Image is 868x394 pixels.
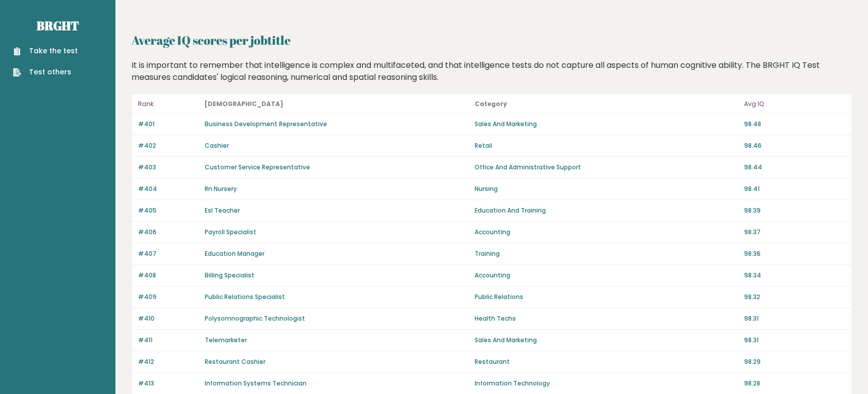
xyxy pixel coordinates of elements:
a: Education Manager [205,249,264,258]
a: Brght [37,18,79,34]
p: Health Techs [475,314,738,323]
p: 98.32 [744,292,845,302]
h2: Average IQ scores per jobtitle [131,31,852,49]
p: #404 [138,184,199,193]
p: 98.31 [744,336,845,345]
p: Restaurant [475,357,738,366]
p: #406 [138,228,199,237]
a: Test others [13,67,78,77]
p: Rank [138,98,199,110]
a: Information Systems Technician [205,379,307,387]
p: #413 [138,379,199,388]
p: 98.46 [744,141,845,150]
p: #411 [138,336,199,345]
p: Information Technology [475,379,738,388]
p: #410 [138,314,199,323]
p: Sales And Marketing [475,336,738,345]
a: Cashier [205,141,229,150]
a: Telemarketer [205,336,247,344]
p: #403 [138,163,199,172]
a: Customer Service Representative [205,163,310,171]
p: #407 [138,249,199,258]
p: 98.31 [744,314,845,323]
p: 98.44 [744,163,845,172]
a: Payroll Specialist [205,228,256,236]
a: Take the test [13,46,78,56]
p: 98.41 [744,184,845,193]
p: Retail [475,141,738,150]
p: #402 [138,141,199,150]
p: Sales And Marketing [475,120,738,129]
p: 98.34 [744,271,845,280]
p: Education And Training [475,206,738,215]
a: Business Development Representative [205,120,327,128]
a: Rn Nursery [205,184,237,193]
p: 98.28 [744,379,845,388]
a: Billing Specialist [205,271,254,279]
p: 98.29 [744,357,845,366]
p: Office And Administrative Support [475,163,738,172]
p: #409 [138,292,199,302]
p: Avg IQ [744,98,845,110]
p: Public Relations [475,292,738,302]
p: Nursing [475,184,738,193]
p: 98.39 [744,206,845,215]
p: Accounting [475,228,738,237]
p: 98.37 [744,228,845,237]
b: Category [475,100,507,108]
a: Public Relations Specialist [205,292,285,301]
p: #408 [138,271,199,280]
a: Polysomnographic Technologist [205,314,305,323]
p: 98.48 [744,120,845,129]
div: It is important to remember that intelligence is complex and multifaceted, and that intelligence ... [128,59,856,83]
p: #412 [138,357,199,366]
p: #401 [138,120,199,129]
p: Accounting [475,271,738,280]
p: Training [475,249,738,258]
a: Restaurant Cashier [205,357,265,366]
p: 98.36 [744,249,845,258]
p: #405 [138,206,199,215]
b: [DEMOGRAPHIC_DATA] [205,100,283,108]
a: Esl Teacher [205,206,240,215]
